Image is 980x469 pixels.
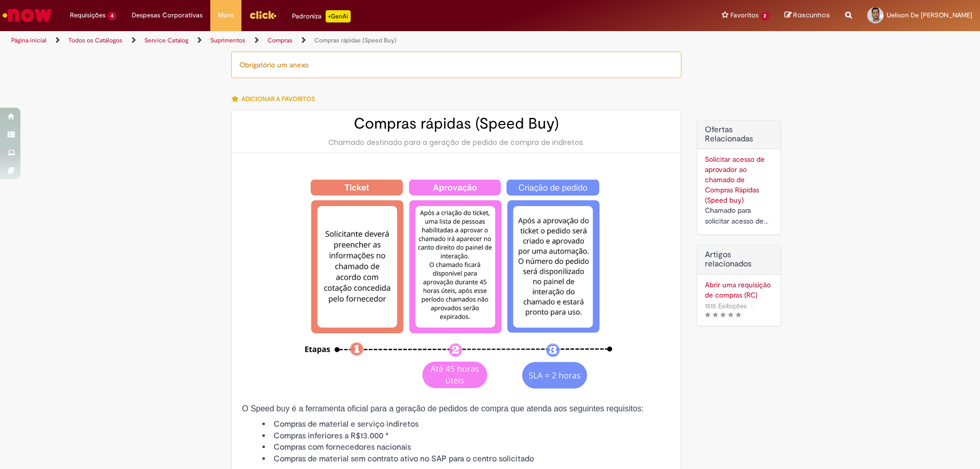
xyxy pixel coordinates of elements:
span: • [749,299,755,313]
p: +GenAi [326,10,351,22]
li: Compras com fornecedores nacionais [262,441,671,453]
span: Rascunhos [793,10,830,20]
span: Despesas Corporativas [132,10,203,20]
span: 2 [761,12,769,20]
li: Compras inferiores a R$13.000 * [262,430,671,442]
a: Compras rápidas (Speed Buy) [314,36,397,44]
a: Solicitar acesso de aprovador ao chamado de Compras Rápidas (Speed buy) [705,155,765,205]
a: Abrir uma requisição de compras (RC) [705,280,773,300]
ul: Trilhas de página [8,31,646,50]
li: Compras de material sem contrato ativo no SAP para o centro solicitado [262,453,671,465]
img: ServiceNow [1,5,54,26]
a: Página inicial [11,36,46,44]
a: Rascunhos [785,11,830,20]
a: Suprimentos [210,36,246,44]
span: More [218,10,234,20]
img: click_logo_yellow_360x200.png [249,7,277,22]
h2: Ofertas Relacionadas [705,126,773,143]
a: Todos os Catálogos [68,36,122,44]
span: Adicionar a Favoritos [241,95,315,103]
h3: Artigos relacionados [705,251,773,268]
span: 4 [108,12,116,20]
a: Compras [267,36,292,44]
span: 1515 Exibições [705,302,747,310]
li: Compras de material e serviço indiretos [262,418,671,430]
div: Chamado para solicitar acesso de aprovador ao ticket de Speed buy [705,205,773,227]
span: Uelison De [PERSON_NAME] [887,11,972,19]
div: Chamado destinado para a geração de pedido de compra de indiretos. [242,137,671,147]
div: Ofertas Relacionadas [697,120,781,235]
a: Service Catalog [144,36,188,44]
h2: Compras rápidas (Speed Buy) [242,115,671,132]
span: O Speed buy é a ferramenta oficial para a geração de pedidos de compra que atenda aos seguintes r... [242,404,644,413]
div: Obrigatório um anexo. [231,52,681,78]
div: Padroniza [292,10,351,22]
button: Adicionar a Favoritos [231,88,321,110]
span: Favoritos [730,10,758,20]
span: Requisições [70,10,106,20]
